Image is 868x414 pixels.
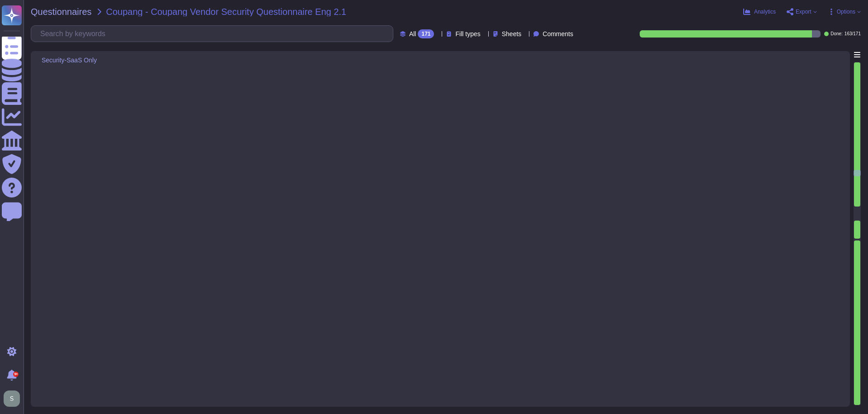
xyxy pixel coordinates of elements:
[13,372,19,377] div: 9+
[743,8,776,15] button: Analytics
[796,9,811,14] span: Export
[837,9,855,14] span: Options
[31,7,92,16] span: Questionnaires
[542,31,573,37] span: Comments
[42,57,97,63] span: Security-SaaS Only
[844,32,861,36] span: 163 / 171
[106,7,346,16] span: Coupang - Coupang Vendor Security Questionnaire Eng 2.1
[418,29,434,38] div: 171
[2,389,26,409] button: user
[36,26,393,42] input: Search by keywords
[754,9,776,14] span: Analytics
[409,31,416,37] span: All
[502,31,522,37] span: Sheets
[455,31,480,37] span: Fill types
[830,32,843,36] span: Done:
[4,390,20,407] img: user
